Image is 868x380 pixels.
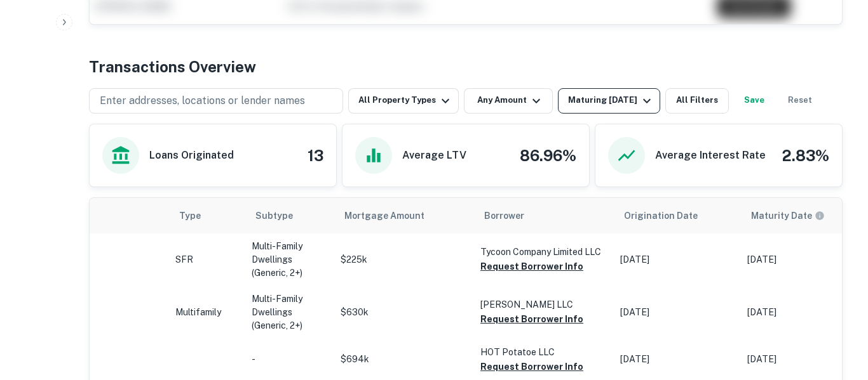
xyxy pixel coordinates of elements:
[474,198,614,233] th: Borrower
[751,209,825,223] div: Maturity dates displayed may be estimated. Please contact the lender for the most accurate maturi...
[255,208,293,223] span: Subtype
[175,253,239,266] p: SFR
[751,209,812,223] h6: Maturity Date
[480,259,583,274] button: Request Borrower Info
[780,88,820,114] button: Reset
[655,148,766,163] h6: Average Interest Rate
[747,353,862,366] p: [DATE]
[751,209,841,223] span: Maturity dates displayed may be estimated. Please contact the lender for the most accurate maturi...
[614,198,741,233] th: Origination Date
[402,148,466,163] h6: Average LTV
[341,306,468,319] p: $630k
[341,253,468,266] p: $225k
[341,353,468,366] p: $694k
[665,88,729,114] button: All Filters
[747,306,862,319] p: [DATE]
[348,88,459,114] button: All Property Types
[480,245,607,259] p: Tycoon Company Limited LLC
[747,253,862,266] p: [DATE]
[484,208,524,223] span: Borrower
[804,278,868,339] iframe: Chat Widget
[741,198,868,233] th: Maturity dates displayed may be estimated. Please contact the lender for the most accurate maturi...
[520,144,576,167] h4: 86.96%
[782,144,829,167] h4: 2.83%
[558,88,660,114] button: Maturing [DATE]
[245,198,334,233] th: Subtype
[149,148,234,163] h6: Loans Originated
[334,198,474,233] th: Mortgage Amount
[480,298,607,311] p: [PERSON_NAME] LLC
[89,88,343,114] button: Enter addresses, locations or lender names
[620,306,735,319] p: [DATE]
[252,240,328,280] p: Multi-Family Dwellings (Generic, 2+)
[252,353,328,366] p: -
[252,292,328,332] p: Multi-Family Dwellings (Generic, 2+)
[308,144,323,167] h4: 13
[100,93,305,108] p: Enter addresses, locations or lender names
[464,88,553,114] button: Any Amount
[624,208,714,223] span: Origination Date
[734,88,775,114] button: Save your search to get updates of matches that match your search criteria.
[620,353,735,366] p: [DATE]
[344,208,441,223] span: Mortgage Amount
[480,359,583,374] button: Request Borrower Info
[43,198,169,233] th: Purpose
[175,306,239,319] p: Multifamily
[480,345,607,359] p: HOT Potatoe LLC
[620,253,735,266] p: [DATE]
[480,311,583,327] button: Request Borrower Info
[179,208,201,223] span: Type
[169,198,245,233] th: Type
[568,93,654,108] div: Maturing [DATE]
[89,55,256,78] h4: Transactions Overview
